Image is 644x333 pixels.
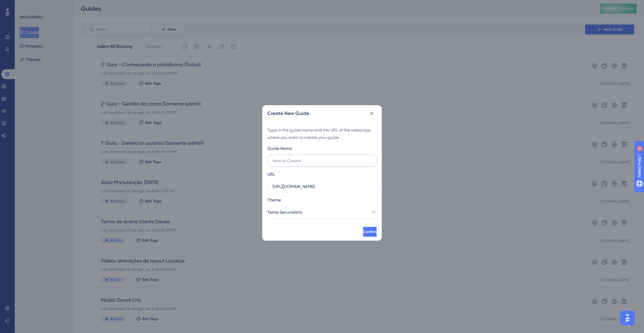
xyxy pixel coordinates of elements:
[273,183,371,190] input: https://www.example.com
[14,2,38,9] span: Need Help?
[43,3,44,8] div: 3
[267,170,275,178] div: URL
[267,145,292,152] div: Guide Name
[267,126,377,141] div: Type in the guide name and the URL of the webpage, where you want to create your guide.
[273,157,371,164] input: How to Create
[267,209,302,216] span: Tema Secundário
[618,309,637,327] iframe: UserGuiding AI Assistant Launcher
[267,110,309,117] h2: Create New Guide
[267,196,281,204] span: Theme
[363,229,377,234] span: Confirm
